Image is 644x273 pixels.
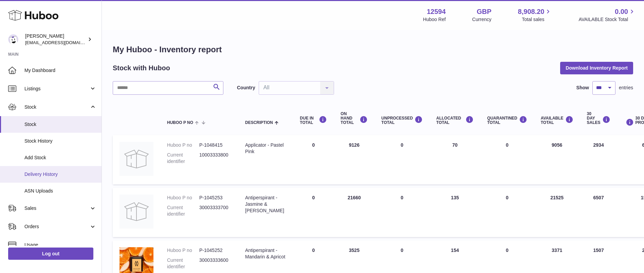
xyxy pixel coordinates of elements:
[472,16,492,23] div: Currency
[167,152,199,165] dt: Current identifier
[429,135,480,184] td: 70
[619,85,633,91] span: entries
[25,40,100,45] span: [EMAIL_ADDRESS][DOMAIN_NAME]
[477,7,491,16] strong: GBP
[24,138,96,144] span: Stock History
[119,142,153,176] img: product image
[587,112,610,125] div: 30 DAY SALES
[245,121,273,125] span: Description
[293,135,334,184] td: 0
[506,142,509,148] span: 0
[245,195,286,214] div: Antiperspirant - Jasmine & [PERSON_NAME]
[167,142,199,148] dt: Huboo P no
[423,16,446,23] div: Huboo Ref
[429,188,480,237] td: 135
[237,85,255,91] label: Country
[24,121,96,128] span: Stock
[245,142,286,155] div: Applicator - Pastel Pink
[24,86,89,92] span: Listings
[199,152,232,165] dd: 10003333800
[167,247,199,254] dt: Huboo P no
[576,85,589,91] label: Show
[341,112,368,125] div: ON HAND Total
[334,135,374,184] td: 9126
[534,188,580,237] td: 21525
[113,63,170,73] h2: Stock with Huboo
[578,7,636,23] a: 0.00 AVAILABLE Stock Total
[199,257,232,270] dd: 30003333600
[25,33,86,46] div: [PERSON_NAME]
[541,116,573,125] div: AVAILABLE Total
[245,247,286,260] div: Antiperspirant - Mandarin & Apricot
[167,204,199,217] dt: Current identifier
[199,142,232,148] dd: P-1048415
[199,247,232,254] dd: P-1045252
[167,121,193,125] span: Huboo P no
[167,257,199,270] dt: Current identifier
[199,204,232,217] dd: 30003333700
[113,44,633,55] h1: My Huboo - Inventory report
[374,188,429,237] td: 0
[334,188,374,237] td: 21660
[24,104,89,110] span: Stock
[522,16,552,23] span: Total sales
[615,7,628,16] span: 0.00
[506,248,509,253] span: 0
[580,135,617,184] td: 2934
[24,171,96,178] span: Delivery History
[580,188,617,237] td: 6507
[293,188,334,237] td: 0
[578,16,636,23] span: AVAILABLE Stock Total
[381,116,423,125] div: UNPROCESSED Total
[24,223,89,230] span: Orders
[24,188,96,194] span: ASN Uploads
[374,135,429,184] td: 0
[534,135,580,184] td: 9056
[24,205,89,212] span: Sales
[8,34,18,44] img: internalAdmin-12594@internal.huboo.com
[487,116,527,125] div: QUARANTINED Total
[119,195,153,229] img: product image
[518,7,545,16] span: 8,908.20
[560,62,633,74] button: Download Inventory Report
[24,154,96,161] span: Add Stock
[24,67,96,74] span: My Dashboard
[427,7,446,16] strong: 12594
[506,195,509,200] span: 0
[167,195,199,201] dt: Huboo P no
[518,7,552,23] a: 8,908.20 Total sales
[8,248,93,260] a: Log out
[300,116,327,125] div: DUE IN TOTAL
[436,116,474,125] div: ALLOCATED Total
[199,195,232,201] dd: P-1045253
[24,242,96,248] span: Usage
